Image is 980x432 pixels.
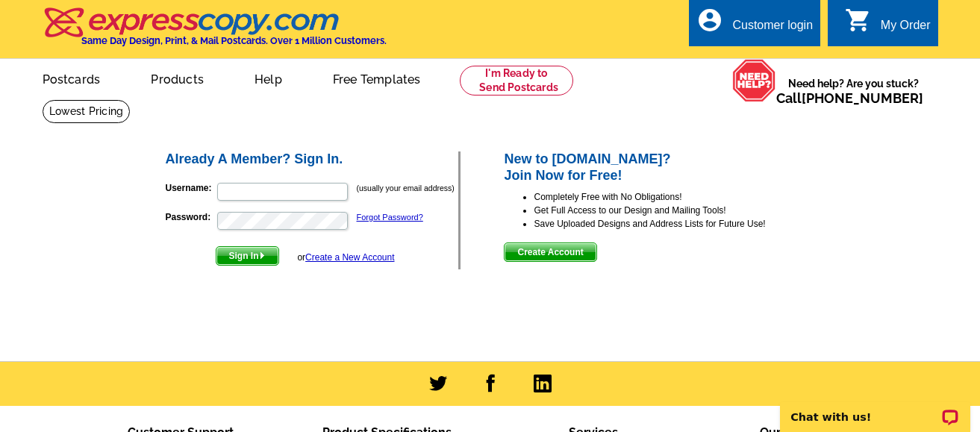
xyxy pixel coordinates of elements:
[732,19,813,40] div: Customer login
[696,7,723,34] i: account_circle
[216,246,279,266] button: Sign In
[43,18,387,46] a: Same Day Design, Print, & Mail Postcards. Over 1 Million Customers.
[216,247,278,265] span: Sign In
[845,16,931,35] a: shopping_cart My Order
[259,252,266,259] img: button-next-arrow-white.png
[770,385,980,432] iframe: LiveChat chat widget
[732,59,776,102] img: help
[305,252,394,263] a: Create a New Account
[297,251,394,264] div: or
[802,90,923,106] a: [PHONE_NUMBER]
[696,16,813,35] a: account_circle Customer login
[19,60,125,96] a: Postcards
[881,19,931,40] div: My Order
[166,151,459,168] h2: Already A Member? Sign In.
[534,217,817,231] li: Save Uploaded Designs and Address Lists for Future Use!
[776,76,931,106] span: Need help? Are you stuck?
[504,242,596,262] button: Create Account
[231,60,306,96] a: Help
[81,35,387,46] h4: Same Day Design, Print, & Mail Postcards. Over 1 Million Customers.
[357,213,423,222] a: Forgot Password?
[309,60,445,96] a: Free Templates
[166,210,216,224] label: Password:
[357,184,455,192] small: (usually your email address)
[534,204,817,217] li: Get Full Access to our Design and Mailing Tools!
[505,243,596,261] span: Create Account
[534,190,817,204] li: Completely Free with No Obligations!
[166,181,216,195] label: Username:
[127,60,228,96] a: Products
[504,151,817,184] h2: New to [DOMAIN_NAME]? Join Now for Free!
[776,90,923,106] span: Call
[845,7,872,34] i: shopping_cart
